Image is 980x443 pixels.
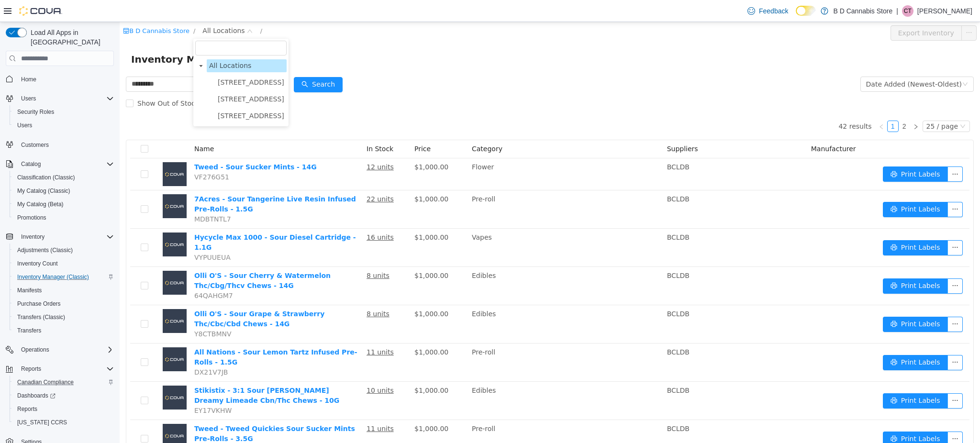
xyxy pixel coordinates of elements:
span: Users [17,122,32,129]
button: icon: ellipsis [828,371,843,387]
span: Reports [17,405,37,413]
button: Transfers [10,324,118,337]
span: Promotions [17,214,46,221]
span: $1,000.00 [295,250,329,257]
span: Transfers [13,325,114,336]
span: Inventory Manager [11,30,120,45]
input: Dark Mode [796,6,816,16]
u: 8 units [247,288,270,296]
i: icon: left [759,102,765,108]
a: My Catalog (Classic) [13,185,74,197]
u: 11 units [247,326,274,334]
span: Security Roles [17,108,54,116]
td: Edibles [348,283,544,321]
button: icon: printerPrint Labels [763,218,828,233]
span: CT [904,5,912,17]
a: Canadian Compliance [13,377,78,388]
li: Next Page [791,99,802,110]
li: 1 [768,99,779,110]
button: Inventory Manager (Classic) [10,270,118,284]
a: Customers [17,139,53,151]
a: Purchase Orders [13,298,65,310]
button: Canadian Compliance [10,376,118,389]
p: | [896,5,898,17]
a: Security Roles [13,106,58,118]
p: [PERSON_NAME] [917,5,972,17]
i: icon: shop [3,6,10,12]
u: 16 units [247,211,274,219]
i: icon: caret-down [79,42,84,46]
li: 42 results [719,99,752,110]
button: icon: ellipsis [828,144,843,160]
a: Transfers (Classic) [13,311,69,323]
a: icon: shopB D Cannabis Store [3,5,70,12]
span: DX21V7JB [75,346,108,354]
img: Tweed - Sour Sucker Mints - 14G placeholder [43,140,67,164]
i: icon: down [840,101,846,108]
td: Edibles [348,360,544,398]
span: Category [352,123,383,131]
span: All Locations [83,3,125,14]
img: Hycycle Max 1000 - Sour Diesel Cartridge - 1.1G placeholder [43,210,67,234]
img: Olli O'S - Sour Cherry & Watermelon Thc/Cbg/Thcv Chews - 14G placeholder [43,249,67,273]
span: Reports [21,365,41,373]
span: $1,000.00 [295,211,329,219]
i: icon: down [127,6,133,13]
p: B D Cannabis Store [833,5,892,17]
button: Users [17,93,40,104]
a: Promotions [13,212,50,223]
a: Dashboards [10,389,118,402]
span: BCLDB [547,403,570,410]
span: $1,000.00 [295,365,329,372]
span: My Catalog (Beta) [17,200,64,208]
span: Users [21,95,36,102]
span: Operations [21,346,49,354]
span: 64QAHGM7 [75,270,113,277]
button: icon: ellipsis [828,410,843,425]
span: Inventory Count [13,258,114,269]
span: Dashboards [17,392,56,399]
span: $1,000.00 [295,288,329,296]
button: Reports [2,362,118,376]
span: BCLDB [547,326,570,334]
a: Home [17,74,40,85]
span: $1,000.00 [295,326,329,334]
a: Transfers [13,325,45,336]
span: Purchase Orders [13,298,114,310]
span: MDBTNTL7 [75,193,111,201]
span: Manufacturer [691,123,736,131]
button: Reports [10,402,118,416]
button: icon: searchSearch [174,55,223,70]
span: In Stock [247,123,274,131]
li: Previous Page [756,99,768,110]
span: / [141,5,143,12]
button: Export Inventory [771,3,842,19]
button: icon: ellipsis [828,180,843,195]
span: 102-4746 Lakelse Ave. [96,54,167,67]
span: Load All Apps in [GEOGRAPHIC_DATA] [27,28,114,47]
span: Y8CTBMNV [75,308,112,316]
li: 2 [779,99,791,110]
span: Manifests [17,287,42,294]
td: Pre-roll [348,321,544,360]
span: Promotions [13,212,114,223]
u: 8 units [247,250,270,257]
td: Flower [348,136,544,168]
button: Classification (Classic) [10,171,118,184]
span: Canadian Compliance [13,377,114,388]
span: Home [17,73,114,85]
span: Users [17,93,114,104]
span: Transfers (Classic) [17,313,65,321]
span: [STREET_ADDRESS] [98,90,165,98]
a: Stikistix - 3:1 Sour [PERSON_NAME] Dreamy Limeade Cbn/Thc Chews - 10G [75,365,220,382]
a: Users [13,120,36,131]
u: 10 units [247,365,274,372]
i: icon: down [843,59,848,66]
button: Purchase Orders [10,297,118,310]
span: Catalog [17,158,114,170]
button: My Catalog (Classic) [10,184,118,198]
span: Reports [17,363,114,375]
button: icon: ellipsis [842,3,857,19]
button: Customers [2,138,118,152]
span: Inventory Manager (Classic) [13,271,114,283]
